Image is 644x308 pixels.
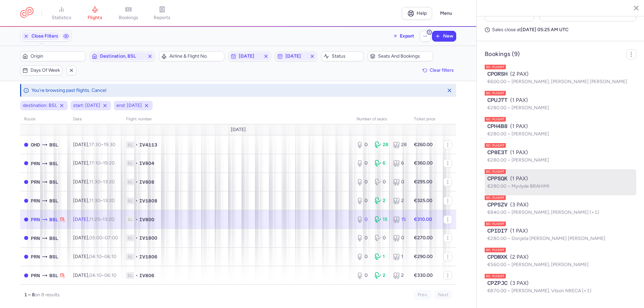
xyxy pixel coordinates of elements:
[388,31,419,42] button: Export
[103,198,115,203] time: 13:20
[487,70,507,78] span: CPORSH
[24,255,28,259] span: CLOSED
[126,235,134,241] span: 1L
[393,235,406,241] div: 0
[31,68,60,73] span: Days of week
[136,197,138,204] span: •
[487,201,634,209] div: (3 PAX)
[24,180,28,184] span: CLOSED
[24,273,28,278] span: CLOSED
[485,27,636,33] p: Sales close at
[49,235,58,242] span: BSL
[487,148,634,157] div: (1 PAX)
[400,34,414,39] span: Export
[35,292,60,298] span: on 8 results
[485,50,520,58] h4: Bookings (9)
[20,65,62,75] button: Days of week
[31,141,40,148] span: Ohrid, Ohrid, Macedonia, The former Yugoslav Rep. of
[31,253,40,260] span: Pristina International, Pristina, Kosovo
[45,6,78,21] a: statistics
[414,179,432,185] strong: €295.00
[375,179,387,185] div: 0
[159,51,224,61] button: Airline & Flight No.
[512,131,549,137] span: [PERSON_NAME]
[487,253,634,261] div: (2 PAX)
[49,178,58,186] span: Euroairport Swiss, Bâle, Switzerland
[275,51,317,61] button: [DATE]
[31,272,40,279] span: PRN
[487,279,634,287] div: (3 PAX)
[136,216,138,223] span: •
[126,160,134,167] span: 1L
[136,179,138,185] span: •
[357,216,369,223] div: 0
[443,34,453,39] span: New
[487,227,634,242] button: CPIDI7(1 PAX)€280.00Donjeta [PERSON_NAME] [PERSON_NAME]
[136,235,138,241] span: •
[487,201,507,209] span: CPPSZV
[432,31,456,41] button: New
[375,141,387,148] div: 28
[126,272,134,279] span: 1L
[487,183,512,189] span: €280.00
[24,292,35,298] strong: 1 – 8
[89,179,115,185] span: –
[487,148,634,164] button: CP8E3T(1 PAX)€280.00[PERSON_NAME]
[73,142,115,147] span: [DATE],
[90,51,155,61] button: Destination, BSL
[393,253,406,260] div: 1
[73,254,116,259] span: [DATE],
[487,236,512,241] span: €280.00
[239,54,260,59] span: [DATE]
[485,248,506,252] span: SC: FLIGHT
[485,274,506,279] span: SC: FLIGHT
[104,254,116,259] time: 06:10
[126,253,134,260] span: 1L
[487,96,634,104] div: (1 PAX)
[49,141,58,148] span: Euroairport Swiss, Bâle, Switzerland
[285,54,307,59] span: [DATE]
[69,114,122,124] th: date
[90,88,108,93] button: Cancel
[512,209,599,215] span: [PERSON_NAME], [PERSON_NAME] (+1)
[521,27,569,33] strong: [DATE] 05:25 AM UTC
[321,51,364,61] button: Status
[89,142,101,147] time: 17:30
[414,290,432,300] button: Prev.
[89,217,100,222] time: 11:25
[487,201,634,216] button: CPPSZV(3 PAX)€840.00[PERSON_NAME], [PERSON_NAME] (+1)
[512,236,605,241] span: Donjeta [PERSON_NAME] [PERSON_NAME]
[375,235,387,241] div: 0
[487,79,512,84] span: €600.00
[136,141,138,148] span: •
[88,15,102,21] span: flights
[139,160,154,167] span: IV804
[375,160,387,167] div: 6
[402,7,432,20] a: Help
[89,272,116,278] span: –
[154,15,170,21] span: reports
[104,272,116,278] time: 06:10
[103,217,114,222] time: 13:20
[89,254,102,259] time: 04:10
[31,216,40,223] span: PRN
[122,114,353,124] th: Flight number
[485,117,506,122] span: SC: FLIGHT
[24,199,28,203] span: CLOSED
[378,54,431,59] span: Seats and bookings
[487,122,507,130] span: CPH4B8
[20,31,61,41] button: Close Filters
[24,218,28,222] span: CLOSED
[487,227,507,235] span: CPIDI7
[487,262,512,267] span: €560.00
[512,105,549,111] span: [PERSON_NAME]
[139,253,157,260] span: IV1806
[414,142,433,147] strong: €260.00
[32,34,58,39] span: Close Filters
[89,272,102,278] time: 04:10
[112,6,145,21] a: bookings
[119,15,138,21] span: bookings
[89,160,115,166] span: –
[126,179,134,185] span: 1L
[23,102,57,109] span: destination: BSL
